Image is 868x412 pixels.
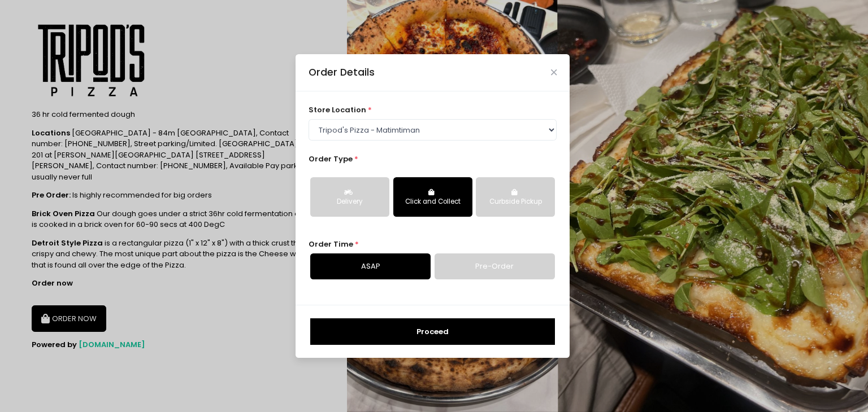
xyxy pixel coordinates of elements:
button: Curbside Pickup [476,177,555,217]
a: Pre-Order [435,253,555,279]
div: Curbside Pickup [484,197,547,207]
button: Delivery [310,177,389,217]
button: Proceed [310,318,555,345]
span: store location [309,104,366,115]
span: Order Type [309,154,353,164]
a: ASAP [310,253,431,279]
button: Click and Collect [393,177,472,217]
div: Order Details [309,65,375,80]
div: Delivery [318,197,381,207]
button: Close [551,69,557,75]
span: Order Time [309,239,353,249]
div: Click and Collect [401,197,465,207]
